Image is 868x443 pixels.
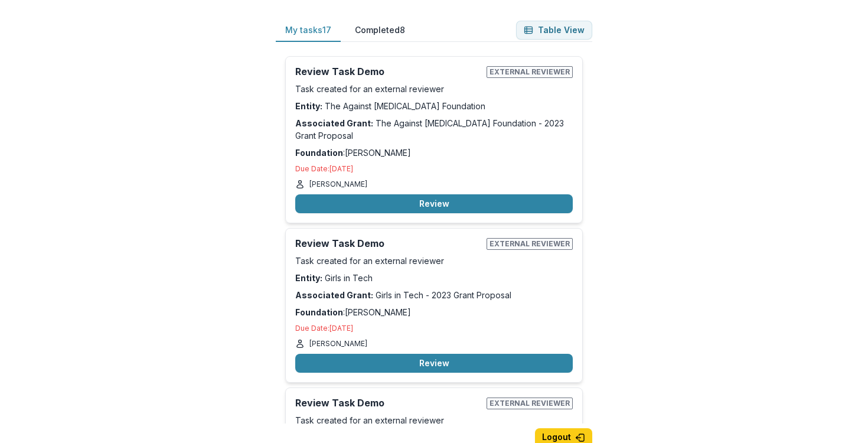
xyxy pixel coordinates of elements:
h2: Review Task Demo [295,238,482,249]
button: Review [295,354,573,373]
strong: Associated Grant: [295,118,373,128]
p: Due Date: [DATE] [295,164,573,174]
p: Due Date: [DATE] [295,323,573,334]
span: External reviewer [487,66,573,78]
h2: Review Task Demo [295,398,482,409]
p: The Against [MEDICAL_DATA] Foundation [295,100,573,112]
strong: Entity: [295,101,322,111]
span: External reviewer [487,238,573,250]
button: Completed 8 [345,19,415,42]
strong: Entity: [295,273,322,283]
strong: Associated Grant: [295,290,373,300]
p: [PERSON_NAME] [309,338,367,349]
strong: Foundation [295,148,343,158]
h2: Review Task Demo [295,66,482,77]
p: [PERSON_NAME] [309,179,367,190]
button: Table View [516,21,592,40]
p: Girls in Tech [295,272,573,284]
p: Task created for an external reviewer [295,83,573,95]
p: Girls in Tech - 2023 Grant Proposal [295,289,573,301]
p: The Against [MEDICAL_DATA] Foundation - 2023 Grant Proposal [295,117,573,142]
p: : [PERSON_NAME] [295,146,573,159]
button: My tasks 17 [276,19,341,42]
p: : [PERSON_NAME] [295,306,573,318]
p: Task created for an external reviewer [295,255,573,267]
strong: Foundation [295,307,343,317]
button: Review [295,194,573,213]
span: External reviewer [487,398,573,409]
p: Task created for an external reviewer [295,414,573,426]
